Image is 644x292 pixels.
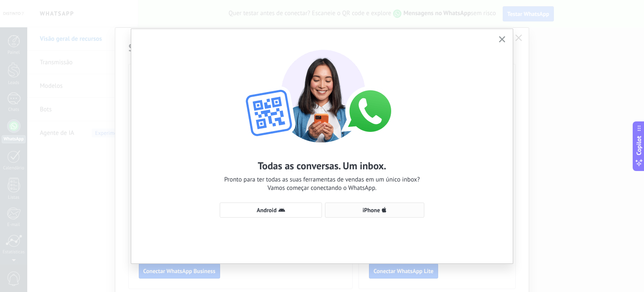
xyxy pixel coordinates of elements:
button: iPhone [325,203,424,218]
img: wa-lite-select-device.png [230,42,414,142]
span: iPhone [363,207,380,213]
span: Copilot [635,136,643,155]
button: Android [220,203,322,218]
span: Pronto para ter todas as suas ferramentas de vendas em um único inbox? Vamos começar conectando o... [224,176,420,192]
span: Android [257,207,276,213]
h2: Todas as conversas. Um inbox. [258,159,387,172]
